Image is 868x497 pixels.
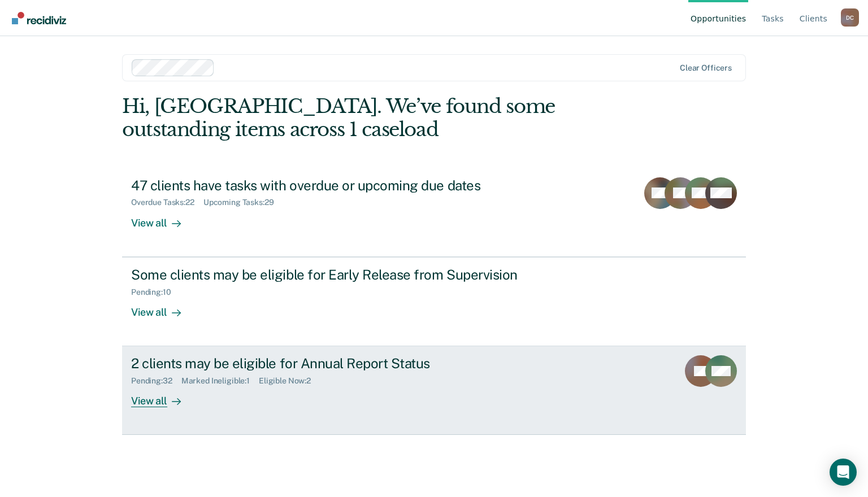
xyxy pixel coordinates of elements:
div: Hi, [GEOGRAPHIC_DATA]. We’ve found some outstanding items across 1 caseload [122,95,621,141]
div: Open Intercom Messenger [830,459,857,486]
div: Upcoming Tasks : 29 [203,198,283,207]
a: 47 clients have tasks with overdue or upcoming due datesOverdue Tasks:22Upcoming Tasks:29View all [122,168,746,257]
div: Eligible Now : 2 [259,376,320,386]
button: Profile dropdown button [841,8,859,27]
div: Clear officers [680,63,732,73]
div: 47 clients have tasks with overdue or upcoming due dates [131,177,528,194]
div: Some clients may be eligible for Early Release from Supervision [131,267,528,283]
div: D C [841,8,859,27]
div: Pending : 32 [131,376,181,386]
div: 2 clients may be eligible for Annual Report Status [131,355,528,372]
div: Marked Ineligible : 1 [181,376,259,386]
div: View all [131,207,194,229]
div: View all [131,297,194,319]
img: Recidiviz [12,12,66,24]
a: 2 clients may be eligible for Annual Report StatusPending:32Marked Ineligible:1Eligible Now:2View... [122,346,746,435]
div: Overdue Tasks : 22 [131,198,203,207]
a: Some clients may be eligible for Early Release from SupervisionPending:10View all [122,257,746,346]
div: View all [131,386,194,408]
div: Pending : 10 [131,287,180,297]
